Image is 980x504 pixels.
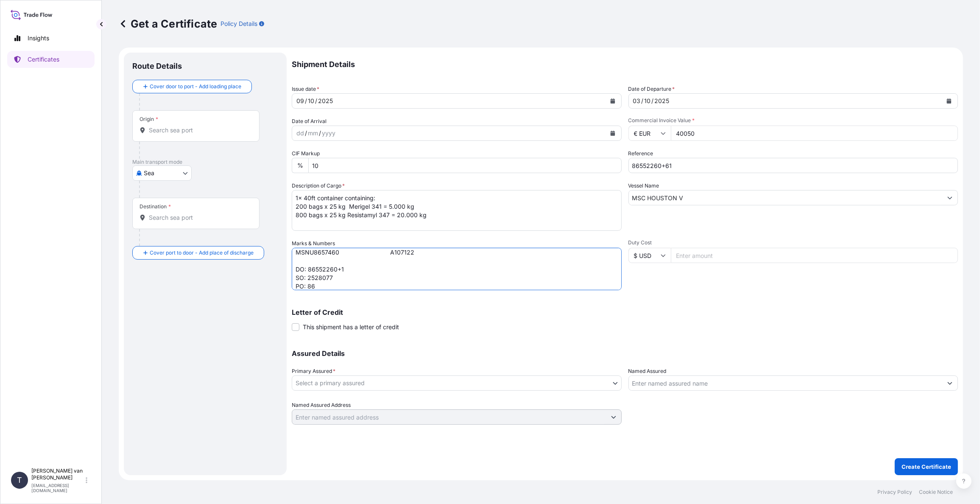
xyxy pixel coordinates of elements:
[307,96,315,106] div: month,
[119,17,217,31] p: Get a Certificate
[919,489,953,496] a: Cookie Notice
[902,462,951,471] p: Create Certificate
[628,239,958,246] span: Duty Cost
[221,20,257,28] p: Policy Details
[877,489,912,496] a: Privacy Policy
[150,249,254,257] span: Cover port to door - Add place of discharge
[629,190,943,205] input: Type to search vessel name or IMO
[644,96,652,106] div: month,
[292,85,319,93] span: Issue date
[292,239,335,248] label: Marks & Numbers
[149,126,249,134] input: Origin
[7,51,95,68] a: Certificates
[140,203,171,210] div: Destination
[149,213,249,222] input: Destination
[303,323,399,331] span: This shipment has a letter of credit
[7,30,95,47] a: Insights
[132,159,278,165] p: Main transport mode
[895,458,958,475] button: Create Certificate
[317,96,334,106] div: year,
[292,149,320,158] label: CIF Markup
[307,128,319,138] div: month,
[628,367,667,375] label: Named Assured
[140,116,158,123] div: Origin
[654,96,670,106] div: year,
[31,468,84,481] p: [PERSON_NAME] van [PERSON_NAME]
[628,85,675,93] span: Date of Departure
[296,128,305,138] div: day,
[628,149,653,158] label: Reference
[319,128,321,138] div: /
[632,96,642,106] div: day,
[292,375,622,391] button: Select a primary assured
[305,128,307,138] div: /
[671,126,958,141] input: Enter amount
[628,158,958,173] input: Enter booking reference
[292,367,335,375] span: Primary Assured
[315,96,317,106] div: /
[628,117,958,124] span: Commercial Invoice Value
[292,158,308,173] div: %
[296,96,305,106] div: day,
[150,82,241,91] span: Cover door to port - Add loading place
[308,158,622,173] input: Enter percentage between 0 and 10%
[292,309,958,316] p: Letter of Credit
[144,169,154,177] span: Sea
[606,94,620,108] button: Calendar
[132,61,182,71] p: Route Details
[292,401,351,409] label: Named Assured Address
[132,246,264,260] button: Cover port to door - Add place of discharge
[652,96,654,106] div: /
[606,409,621,425] button: Show suggestions
[292,117,327,126] span: Date of Arrival
[132,80,252,93] button: Cover door to port - Add loading place
[629,375,943,391] input: Assured Name
[942,190,958,205] button: Show suggestions
[942,375,958,391] button: Show suggestions
[31,483,84,493] p: [EMAIL_ADDRESS][DOMAIN_NAME]
[321,128,336,138] div: year,
[628,182,659,190] label: Vessel Name
[28,55,59,64] p: Certificates
[671,248,958,263] input: Enter amount
[292,350,958,357] p: Assured Details
[132,165,192,181] button: Select transport
[305,96,307,106] div: /
[296,379,365,387] span: Select a primary assured
[28,34,49,42] p: Insights
[642,96,644,106] div: /
[292,182,345,190] label: Description of Cargo
[292,409,606,425] input: Named Assured Address
[942,94,956,108] button: Calendar
[17,476,22,484] span: T
[606,126,620,140] button: Calendar
[292,53,958,76] p: Shipment Details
